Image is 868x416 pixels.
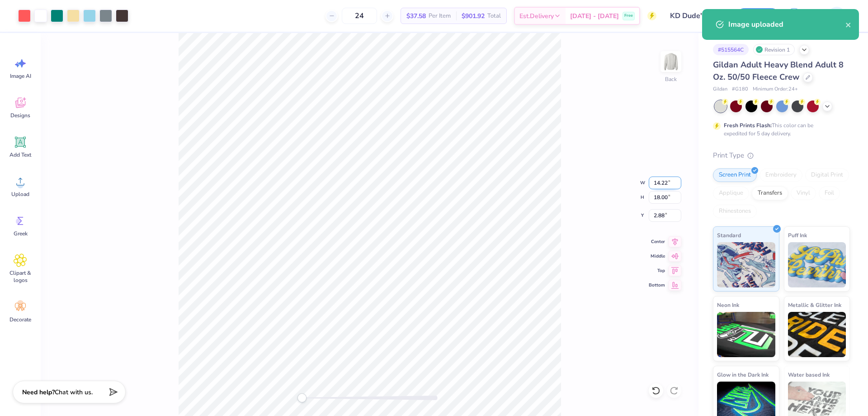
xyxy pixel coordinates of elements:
[788,312,846,357] img: Metallic & Glitter Ink
[713,86,727,93] span: Gildan
[753,44,795,55] div: Revision 1
[713,59,844,82] span: Gildan Adult Heavy Blend Adult 8 Oz. 50/50 Fleece Crew
[570,11,619,21] span: [DATE] - [DATE]
[717,242,775,287] img: Standard
[724,121,835,138] div: This color can be expedited for 5 day delivery.
[55,388,93,397] span: Chat with us.
[297,393,307,402] div: Accessibility label
[724,122,772,129] strong: Fresh Prints Flash:
[22,388,55,397] strong: Need help?
[813,7,850,25] a: JM
[10,72,31,80] span: Image AI
[713,186,749,200] div: Applique
[732,86,748,93] span: # G180
[759,168,802,182] div: Embroidery
[9,316,31,323] span: Decorate
[342,8,377,24] input: – –
[649,267,665,274] span: Top
[713,205,757,218] div: Rhinestones
[788,370,830,379] span: Water based Ink
[5,269,35,284] span: Clipart & logos
[845,19,852,30] button: close
[752,186,788,200] div: Transfers
[624,13,633,19] span: Free
[665,75,677,83] div: Back
[717,300,739,310] span: Neon Ink
[791,186,816,200] div: Vinyl
[429,11,451,21] span: Per Item
[788,230,807,240] span: Puff Ink
[487,11,501,21] span: Total
[753,86,798,93] span: Minimum Order: 24 +
[663,7,730,25] input: Untitled Design
[788,242,846,287] img: Puff Ink
[728,19,845,30] div: Image uploaded
[649,238,665,245] span: Center
[713,168,757,182] div: Screen Print
[519,11,554,21] span: Est. Delivery
[713,44,749,55] div: # 515564C
[14,230,28,237] span: Greek
[717,312,775,357] img: Neon Ink
[713,150,850,161] div: Print Type
[717,230,741,240] span: Standard
[406,11,426,21] span: $37.58
[717,370,769,379] span: Glow in the Dark Ink
[11,191,29,198] span: Upload
[9,151,31,158] span: Add Text
[788,300,841,310] span: Metallic & Glitter Ink
[805,168,849,182] div: Digital Print
[649,282,665,289] span: Bottom
[10,112,30,119] span: Designs
[662,53,680,71] img: Back
[649,253,665,260] span: Middle
[819,186,840,200] div: Foil
[828,7,846,25] img: Joshua Macky Gaerlan
[462,11,485,21] span: $901.92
